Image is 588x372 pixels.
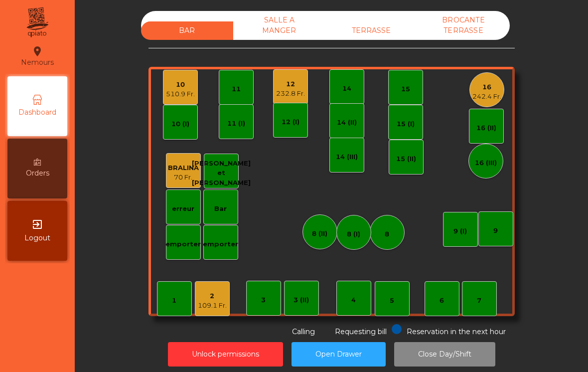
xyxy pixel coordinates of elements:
[342,84,351,94] div: 14
[141,21,233,40] div: BAR
[394,342,495,367] button: Close Day/Shift
[172,204,194,214] div: erreur
[493,226,498,236] div: 9
[31,45,43,57] i: location_on
[233,11,325,40] div: SALLE A MANGER
[18,107,56,118] span: Dashboard
[351,295,356,305] div: 4
[203,239,238,249] div: emporter
[171,119,189,129] div: 10 (I)
[292,342,386,367] button: Open Drawer
[166,80,195,90] div: 10
[192,159,251,188] div: [PERSON_NAME] et [PERSON_NAME]
[232,84,241,94] div: 11
[476,123,496,133] div: 16 (II)
[335,327,387,336] span: Requesting bill
[282,117,299,127] div: 12 (I)
[440,296,444,306] div: 6
[31,218,43,230] i: exit_to_app
[21,44,54,69] div: Nemours
[276,79,305,89] div: 12
[25,5,49,40] img: qpiato
[475,158,497,168] div: 16 (III)
[390,296,394,306] div: 5
[336,152,358,162] div: 14 (III)
[172,296,176,306] div: 1
[418,11,510,40] div: BROCANTE TERRASSE
[477,296,481,306] div: 7
[214,204,227,214] div: Bar
[385,229,389,239] div: 8
[312,229,327,239] div: 8 (II)
[165,239,201,249] div: emporter
[396,154,416,164] div: 15 (II)
[24,233,50,243] span: Logout
[325,21,418,40] div: TERRASSE
[26,168,49,179] span: Orders
[407,327,506,336] span: Reservation in the next hour
[198,301,227,311] div: 109.1 Fr.
[337,118,357,128] div: 14 (II)
[472,92,501,102] div: 242.4 Fr.
[472,82,501,92] div: 16
[166,89,195,99] div: 510.9 Fr.
[168,163,199,173] div: BRALINA
[198,291,227,301] div: 2
[227,119,245,129] div: 11 (I)
[276,89,305,99] div: 232.8 Fr.
[168,173,199,183] div: 70 Fr.
[292,327,315,336] span: Calling
[453,226,467,236] div: 9 (I)
[347,229,360,239] div: 8 (I)
[401,84,410,94] div: 15
[261,295,266,305] div: 3
[168,342,283,367] button: Unlock permissions
[294,295,309,305] div: 3 (II)
[397,119,415,129] div: 15 (I)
